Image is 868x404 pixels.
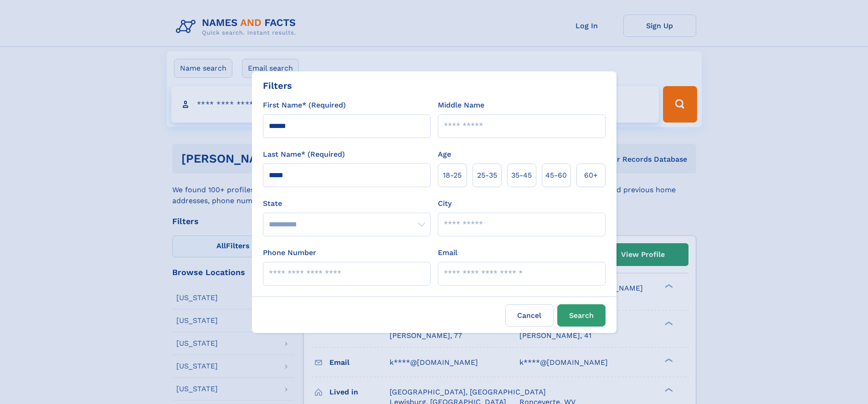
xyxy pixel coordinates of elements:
label: City [438,198,452,209]
button: Search [557,304,606,327]
label: State [263,198,431,209]
label: Age [438,149,451,160]
label: Middle Name [438,100,484,111]
div: Filters [263,79,292,92]
span: 60+ [584,170,598,181]
span: 45‑60 [545,170,567,181]
span: 35‑45 [511,170,532,181]
label: First Name* (Required) [263,100,346,111]
span: 25‑35 [477,170,497,181]
label: Phone Number [263,247,316,258]
label: Cancel [505,304,554,327]
label: Email [438,247,457,258]
span: 18‑25 [443,170,462,181]
label: Last Name* (Required) [263,149,345,160]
